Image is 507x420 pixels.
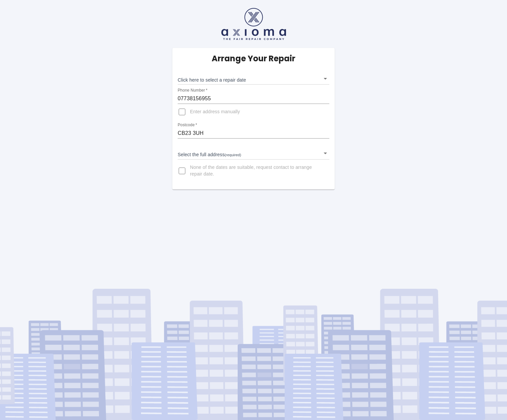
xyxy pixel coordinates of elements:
span: Enter address manually [190,109,240,115]
img: axioma [221,8,286,40]
h5: Arrange Your Repair [212,53,295,64]
span: None of the dates are suitable, request contact to arrange repair date. [190,164,324,178]
label: Postcode [178,122,197,128]
label: Phone Number [178,88,207,93]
